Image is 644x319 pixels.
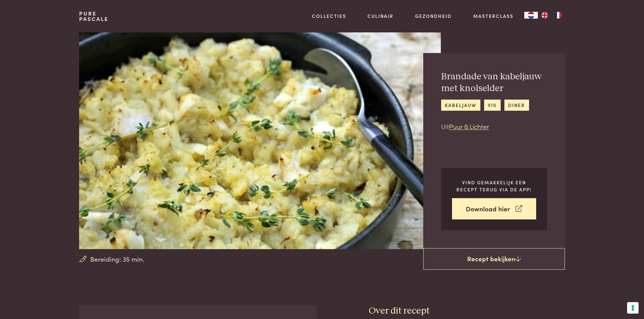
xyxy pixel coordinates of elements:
[538,12,565,19] ul: Language list
[90,254,144,264] span: Bereiding: 35 min.
[441,122,547,131] p: Uit
[452,198,536,219] a: Download hier
[452,179,536,193] p: Vind gemakkelijk een recept terug via de app!
[524,12,538,19] a: NL
[79,11,109,22] a: PurePascale
[441,71,547,94] h2: Brandade van kabeljauw met knolselder
[415,12,452,20] a: Gezondheid
[538,12,551,19] a: EN
[441,100,480,111] a: kabeljauw
[551,12,565,19] a: FR
[504,100,529,111] a: diner
[312,12,346,20] a: Collecties
[367,12,393,20] a: Culinair
[369,305,565,317] h3: Over dit recept
[484,100,501,111] a: vis
[627,302,639,314] button: Uw voorkeuren voor toestemming voor trackingtechnologieën
[449,122,489,131] a: Puur & Lichter
[423,248,565,270] a: Recept bekijken
[79,32,440,249] img: Brandade van kabeljauw met knolselder
[524,12,538,19] div: Language
[524,12,565,19] aside: Language selected: Nederlands
[473,12,514,20] a: Masterclass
